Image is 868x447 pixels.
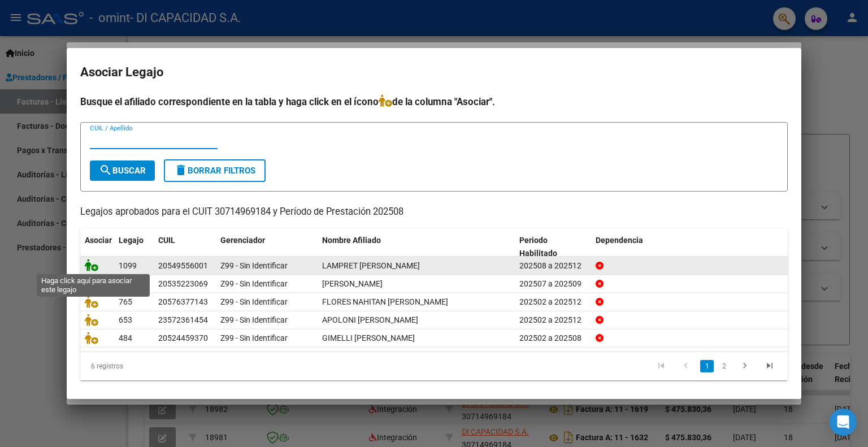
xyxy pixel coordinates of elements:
div: 20524459370 [158,332,208,345]
div: 202507 a 202509 [519,277,587,290]
span: Z99 - Sin Identificar [220,297,288,306]
span: Dependencia [596,236,643,245]
span: Gerenciador [220,236,265,245]
span: Nombre Afiliado [322,236,381,245]
span: Z99 - Sin Identificar [220,279,288,288]
span: 653 [119,315,132,324]
span: 484 [119,333,132,342]
div: 6 registros [80,352,220,380]
li: page 1 [698,357,715,376]
datatable-header-cell: Legajo [114,228,154,266]
div: 23572361454 [158,314,208,327]
a: 1 [700,360,714,372]
span: GIMELLI MAURO GABRIEL [322,333,415,342]
div: 202502 a 202512 [519,314,587,327]
button: Borrar Filtros [164,159,266,182]
span: 1099 [119,261,137,270]
span: LAMPRET VINKO FRANCESCO [322,261,420,270]
span: Periodo Habilitado [519,236,557,258]
a: go to next page [734,360,756,372]
h2: Asociar Legajo [80,62,788,83]
datatable-header-cell: Nombre Afiliado [318,228,515,266]
div: Open Intercom Messenger [830,409,857,436]
p: Legajos aprobados para el CUIT 30714969184 y Período de Prestación 202508 [80,205,788,219]
mat-icon: search [99,163,112,177]
span: Z99 - Sin Identificar [220,261,288,270]
div: 20576377143 [158,296,208,309]
div: 202508 a 202512 [519,259,587,272]
span: Legajo [119,236,144,245]
datatable-header-cell: Dependencia [591,228,788,266]
div: 202502 a 202512 [519,296,587,309]
span: APOLONI EMMA ISABEL [322,315,418,324]
span: 1312 [119,279,137,288]
datatable-header-cell: CUIL [154,228,216,266]
span: Asociar [85,236,112,245]
a: go to last page [759,360,780,372]
span: FLORES NAHITAN AGUSTIN [322,297,448,306]
div: 20549556001 [158,259,208,272]
button: Buscar [90,160,155,181]
span: CUIL [158,236,175,245]
span: 765 [119,297,132,306]
mat-icon: delete [174,163,188,177]
span: Z99 - Sin Identificar [220,333,288,342]
h4: Busque el afiliado correspondiente en la tabla y haga click en el ícono de la columna "Asociar". [80,94,788,109]
a: 2 [717,360,731,372]
div: 202502 a 202508 [519,332,587,345]
span: Borrar Filtros [174,166,255,176]
datatable-header-cell: Periodo Habilitado [515,228,591,266]
li: page 2 [715,357,732,376]
datatable-header-cell: Asociar [80,228,114,266]
span: Buscar [99,166,146,176]
datatable-header-cell: Gerenciador [216,228,318,266]
div: 20535223069 [158,277,208,290]
span: MORENO BAUTISTA [322,279,383,288]
a: go to first page [650,360,672,372]
a: go to previous page [675,360,697,372]
span: Z99 - Sin Identificar [220,315,288,324]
